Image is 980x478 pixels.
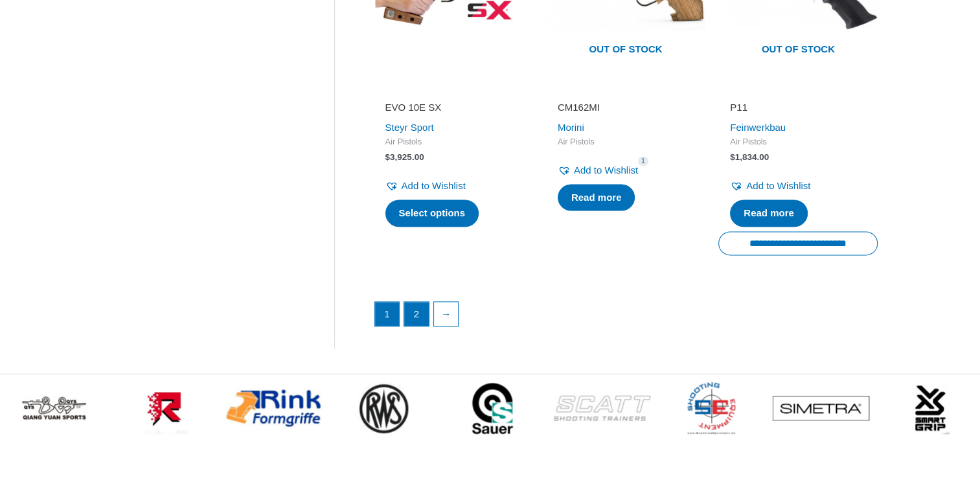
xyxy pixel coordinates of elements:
bdi: 3,925.00 [385,152,424,162]
span: Out of stock [728,36,868,65]
span: Air Pistols [558,137,694,148]
bdi: 1,834.00 [730,152,769,162]
a: P11 [730,101,866,119]
span: Out of stock [556,36,696,65]
span: Air Pistols [730,137,866,148]
span: $ [730,152,735,162]
span: Add to Wishlist [402,180,466,191]
span: Page 1 [375,302,400,326]
iframe: Customer reviews powered by Trustpilot [385,83,521,98]
h2: CM162MI [558,101,694,114]
a: Read more about “P11” [730,199,808,227]
iframe: Customer reviews powered by Trustpilot [730,83,866,98]
a: EVO 10E SX [385,101,521,119]
iframe: Customer reviews powered by Trustpilot [558,83,694,98]
span: Add to Wishlist [574,165,638,176]
nav: Product Pagination [374,301,878,334]
span: Air Pistols [385,137,521,148]
span: $ [385,152,391,162]
a: Steyr Sport [385,122,434,133]
a: → [434,302,459,326]
a: Select options for “EVO 10E SX” [385,199,479,227]
h2: P11 [730,101,866,114]
span: 1 [638,156,648,166]
a: Feinwerkbau [730,122,786,133]
a: Select options for “CM162MI” [558,184,635,211]
span: Add to Wishlist [746,180,810,191]
a: CM162MI [558,101,694,119]
a: Add to Wishlist [730,177,810,195]
a: Add to Wishlist [385,177,466,195]
h2: EVO 10E SX [385,101,521,114]
a: Morini [558,122,584,133]
a: Add to Wishlist [558,161,638,179]
a: Page 2 [404,302,429,326]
